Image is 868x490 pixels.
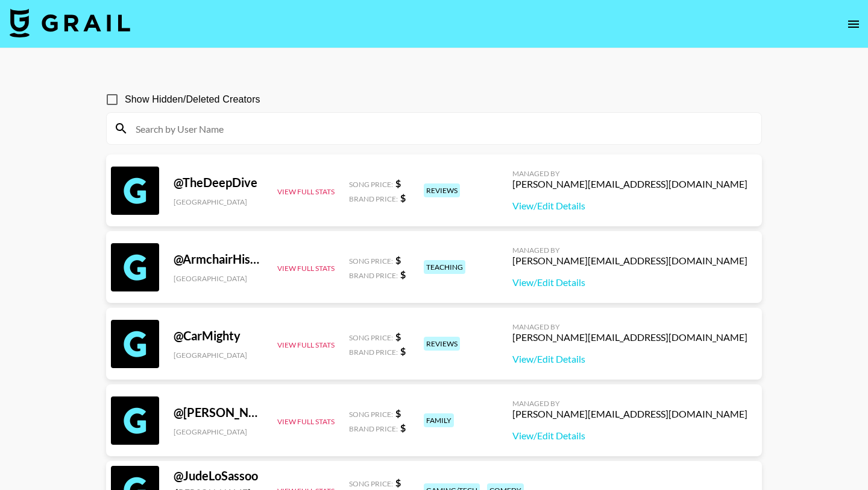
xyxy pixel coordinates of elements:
[841,12,866,36] button: open drawer
[512,178,747,190] div: [PERSON_NAME][EMAIL_ADDRESS][DOMAIN_NAME]
[349,424,398,433] span: Brand Price:
[512,255,747,267] div: [PERSON_NAME][EMAIL_ADDRESS][DOMAIN_NAME]
[512,276,747,288] a: View/Edit Details
[349,194,398,203] span: Brand Price:
[512,353,747,365] a: View/Edit Details
[424,337,460,351] div: reviews
[349,256,393,266] span: Song Price:
[395,177,401,189] strong: $
[512,200,747,212] a: View/Edit Details
[174,197,263,206] div: [GEOGRAPHIC_DATA]
[277,264,335,273] button: View Full Stats
[174,175,263,190] div: @ TheDeepDive
[277,417,335,426] button: View Full Stats
[349,479,393,488] span: Song Price:
[400,269,406,280] strong: $
[400,192,406,203] strong: $
[277,187,335,196] button: View Full Stats
[349,180,393,189] span: Song Price:
[395,407,401,419] strong: $
[349,410,393,419] span: Song Price:
[349,333,393,342] span: Song Price:
[512,399,747,408] div: Managed By
[174,427,263,436] div: [GEOGRAPHIC_DATA]
[512,246,747,255] div: Managed By
[512,430,747,442] a: View/Edit Details
[395,477,401,488] strong: $
[395,254,401,266] strong: $
[512,408,747,420] div: [PERSON_NAME][EMAIL_ADDRESS][DOMAIN_NAME]
[424,413,454,427] div: family
[349,271,398,280] span: Brand Price:
[174,351,263,360] div: [GEOGRAPHIC_DATA]
[128,119,754,138] input: Search by User Name
[395,331,401,342] strong: $
[400,422,406,433] strong: $
[10,8,130,37] img: Grail Talent
[174,252,263,267] div: @ ArmchairHistorian
[512,169,747,178] div: Managed By
[174,328,263,343] div: @ CarMighty
[512,322,747,331] div: Managed By
[512,331,747,343] div: [PERSON_NAME][EMAIL_ADDRESS][DOMAIN_NAME]
[174,274,263,283] div: [GEOGRAPHIC_DATA]
[424,183,460,197] div: reviews
[174,468,263,483] div: @ JudeLoSassoo
[277,340,335,349] button: View Full Stats
[125,92,260,107] span: Show Hidden/Deleted Creators
[349,348,398,357] span: Brand Price:
[400,345,406,357] strong: $
[424,260,465,274] div: teaching
[174,405,263,420] div: @ [PERSON_NAME]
